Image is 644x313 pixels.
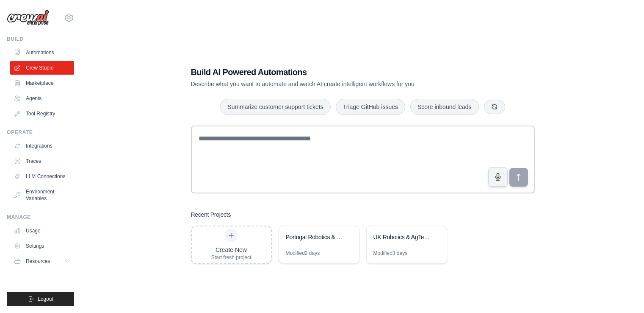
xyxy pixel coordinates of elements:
[10,92,74,105] a: Agents
[373,250,408,257] div: Modified 3 days
[10,107,74,120] a: Tool Registry
[10,154,74,168] a: Traces
[488,167,508,187] button: Click to speak your automation idea
[10,185,74,205] a: Environment Variables
[410,99,479,115] button: Score inbound leads
[191,210,231,219] h3: Recent Projects
[7,129,74,136] div: Operate
[336,99,405,115] button: Triage GitHub issues
[10,170,74,183] a: LLM Connections
[7,214,74,221] div: Manage
[211,246,252,254] div: Create New
[286,233,344,241] div: Portugal Robotics & AgTech VCs
[484,100,505,114] button: Get new suggestions
[10,224,74,238] a: Usage
[7,292,74,306] button: Logout
[10,61,74,75] a: Crew Studio
[10,46,74,59] a: Automations
[7,10,49,26] img: Logo
[26,258,50,265] span: Resources
[10,76,74,90] a: Marketplace
[191,80,475,88] p: Describe what you want to automate and watch AI create intelligent workflows for you
[191,66,475,78] h1: Build AI Powered Automations
[211,254,252,261] div: Start fresh project
[286,250,320,257] div: Modified 2 days
[10,239,74,253] a: Settings
[10,254,74,268] button: Resources
[373,233,431,241] div: UK Robotics & AgTech VC Finder
[10,139,74,153] a: Integrations
[7,36,74,42] div: Build
[38,296,53,302] span: Logout
[220,99,330,115] button: Summarize customer support tickets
